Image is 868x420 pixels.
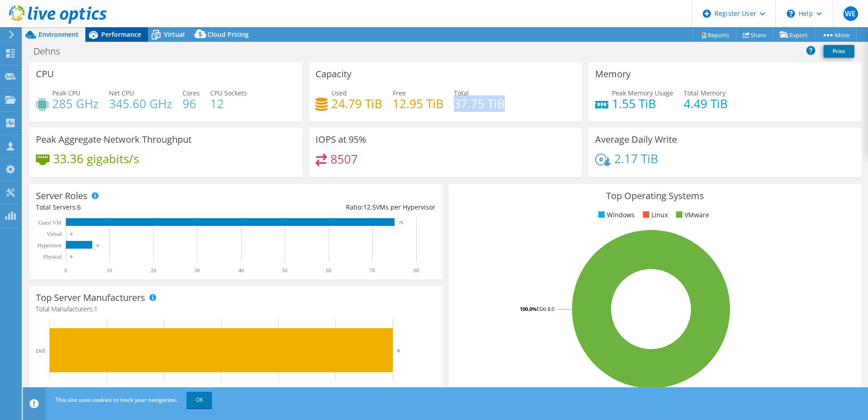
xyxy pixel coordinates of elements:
[36,135,192,145] h3: Peak Aggregate Network Throughput
[39,30,79,39] span: Environment
[455,191,855,201] h3: Top Operating Systems
[47,231,62,237] text: Virtual
[330,154,358,164] h4: 8507
[454,89,469,97] span: Total
[393,99,444,109] h4: 12.95 TiB
[316,69,351,79] h3: Capacity
[107,267,112,274] text: 10
[97,243,99,248] text: 6
[736,28,773,42] a: Share
[316,135,366,145] h3: IOPS at 95%
[641,210,668,220] li: Linux
[164,30,185,39] span: Virtual
[414,267,419,274] text: 80
[787,10,795,18] svg: \n
[182,99,200,109] h4: 96
[773,28,815,42] a: Export
[77,203,81,211] span: 6
[393,89,406,97] span: Free
[210,99,247,109] h4: 12
[612,89,673,97] span: Peak Memory Usage
[282,267,287,274] text: 50
[70,255,73,259] text: 0
[36,191,88,201] h3: Server Roles
[614,154,658,164] h4: 2.17 TiB
[30,46,74,56] h1: Dehns
[109,99,172,109] h4: 345.60 GHz
[612,99,673,109] h4: 1.55 TiB
[236,202,435,212] div: Ratio: VMs per Hypervisor
[684,99,728,109] h4: 4.49 TiB
[595,135,677,145] h3: Average Daily Write
[238,267,244,274] text: 40
[182,89,200,97] span: Cores
[36,348,45,354] text: Dell
[43,254,62,260] text: Physical
[55,396,177,404] span: This site uses cookies to track your navigation.
[674,210,709,220] li: VMware
[187,392,212,408] a: OK
[454,99,505,109] h4: 37.75 TiB
[397,348,400,353] text: 6
[596,210,635,220] li: Windows
[109,89,134,97] span: Net CPU
[207,30,249,39] span: Cloud Pricing
[814,28,857,42] a: More
[151,267,156,274] text: 20
[399,220,404,225] text: 75
[537,305,554,312] tspan: ESXi 8.0
[370,267,375,274] text: 70
[52,89,80,97] span: Peak CPU
[595,69,631,79] h3: Memory
[70,232,73,236] text: 0
[693,28,736,42] a: Reports
[843,6,858,21] span: WE
[520,305,537,312] tspan: 100.0%
[52,99,99,109] h4: 285 GHz
[36,304,435,314] h4: Total Manufacturers:
[326,267,331,274] text: 60
[684,89,725,97] span: Total Memory
[331,89,347,97] span: Used
[39,220,61,226] text: Guest VM
[194,267,200,274] text: 30
[37,242,62,249] text: Hypervisor
[331,99,382,109] h4: 24.79 TiB
[36,202,236,212] div: Total Servers:
[36,293,145,303] h3: Top Server Manufacturers
[36,69,54,79] h3: CPU
[64,267,67,274] text: 0
[94,305,98,313] span: 1
[363,203,376,211] span: 12.5
[101,30,141,39] span: Performance
[210,89,247,97] span: CPU Sockets
[824,45,854,58] a: Print
[53,154,139,164] h4: 33.36 gigabits/s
